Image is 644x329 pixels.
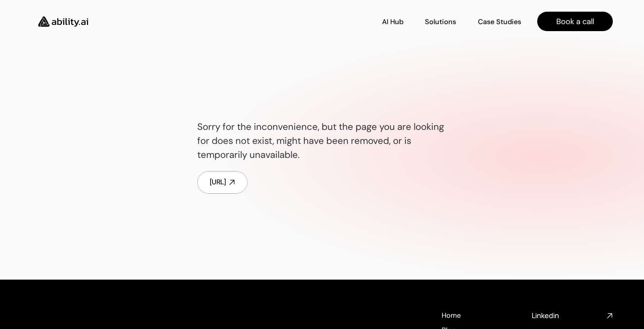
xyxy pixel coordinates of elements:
[478,15,522,28] a: Case Studies
[197,120,447,162] p: Sorry for the inconvenience, but the page you are looking for does not exist, might have been rem...
[425,17,456,27] p: Solutions
[537,12,613,31] a: Book a call
[441,311,461,319] a: Home
[442,311,461,320] p: Home
[210,177,226,187] div: [URL]
[382,17,403,27] p: AI Hub
[556,16,594,27] p: Book a call
[532,311,613,320] nav: Social media links
[382,15,403,28] a: AI Hub
[478,17,521,27] p: Case Studies
[425,15,456,28] a: Solutions
[532,311,613,320] a: Linkedin
[197,171,248,193] a: [URL]
[99,12,613,31] nav: Main navigation
[532,311,603,320] h4: Linkedin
